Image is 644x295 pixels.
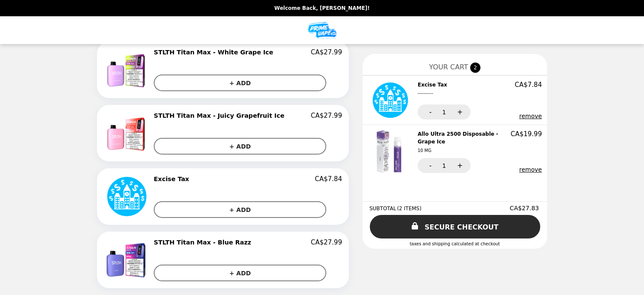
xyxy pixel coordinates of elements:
[519,166,542,173] button: remove
[105,238,150,281] img: STLTH Titan Max - Blue Razz
[519,113,542,119] button: remove
[418,130,511,155] h2: Allo Ultra 2500 Disposable - Grape Ice
[154,112,288,119] h2: STLTH Titan Max - Juicy Grapefruit Ice
[515,81,542,89] p: CA$7.84
[397,206,422,212] span: ( 2 ITEMS )
[154,138,326,155] button: + ADD
[154,201,326,218] button: + ADD
[315,175,342,183] p: CA$7.84
[429,63,468,71] span: YOUR CART
[306,21,338,39] img: Brand Logo
[369,241,540,246] div: Taxes and Shipping calculated at checkout
[442,162,446,169] span: 1
[418,89,447,97] div: ----------
[442,109,446,116] span: 1
[370,215,540,238] a: SECURE CHECKOUT
[311,112,342,119] p: CA$27.99
[105,48,150,91] img: STLTH Titan Max - White Grape Ice
[105,175,150,218] img: Excise Tax
[105,112,150,155] img: STLTH Titan Max - Juicy Grapefruit Ice
[418,158,441,173] button: -
[511,130,542,138] p: CA$19.99
[418,147,507,155] div: 10 MG
[510,205,540,212] span: CA$27.83
[274,5,369,11] p: Welcome Back, [PERSON_NAME]!
[447,158,471,173] button: +
[369,130,414,173] img: Allo Ultra 2500 Disposable - Grape Ice
[418,104,441,119] button: -
[470,63,480,73] span: 2
[447,104,471,119] button: +
[369,206,397,212] span: SUBTOTAL
[154,265,326,281] button: + ADD
[154,238,255,246] h2: STLTH Titan Max - Blue Razz
[311,238,342,246] p: CA$27.99
[154,175,193,183] h2: Excise Tax
[418,81,451,98] h2: Excise Tax
[371,81,412,119] img: Excise Tax
[154,74,326,91] button: + ADD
